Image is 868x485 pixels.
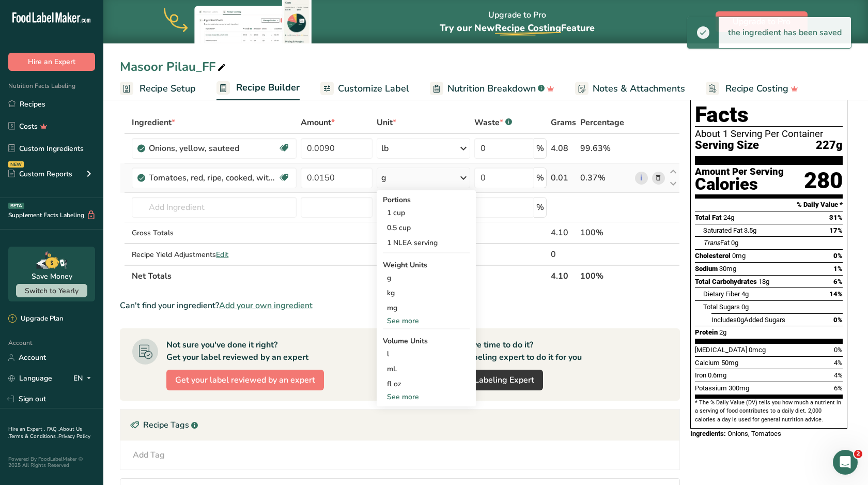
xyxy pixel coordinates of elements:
th: 100% [578,265,633,286]
div: Masoor Pilau_FF [120,57,228,76]
th: 4.10 [549,265,578,286]
span: Grams [551,116,576,129]
span: 0mcg [749,346,766,354]
a: Notes & Attachments [575,77,685,100]
section: % Daily Value * [695,199,843,211]
div: mg [383,300,470,315]
span: 227g [816,139,843,152]
button: Get your label reviewed by an expert [166,370,324,390]
a: Privacy Policy [58,433,90,440]
a: Hire a Labeling Expert [441,370,543,390]
div: About 1 Serving Per Container [695,129,843,139]
span: Recipe Costing [495,22,561,34]
div: Upgrade Plan [8,314,63,324]
iframe: Intercom live chat [833,450,858,475]
span: 3.5g [744,226,756,234]
a: FAQ . [47,426,59,433]
span: Protein [695,328,718,336]
span: 0% [833,252,843,260]
div: Amount Per Serving [695,167,784,177]
div: Don't have time to do it? Hire a labeling expert to do it for you [441,339,582,363]
span: Dietary Fiber [703,290,740,298]
div: Save Money [32,271,72,282]
a: Recipe Costing [706,77,798,100]
span: 0g [737,316,744,324]
div: 1 cup [383,205,470,220]
div: Add Tag [133,449,165,461]
span: 6% [834,384,843,392]
div: g [383,270,470,285]
span: Recipe Setup [139,82,196,96]
span: 4% [834,359,843,367]
span: 31% [829,214,843,221]
span: 300mg [729,384,749,392]
span: Ingredient [132,116,175,129]
span: 0g [741,303,749,311]
span: Edit [216,250,228,260]
button: Switch to Yearly [16,284,87,297]
div: See more [383,315,470,326]
span: 14% [829,290,843,298]
div: Calories [695,177,784,192]
div: kg [383,285,470,300]
a: About Us . [8,426,82,440]
div: Onions, yellow, sauteed [149,142,278,155]
div: Tomatoes, red, ripe, cooked, with salt [149,172,278,184]
span: 24g [723,214,734,221]
span: Serving Size [695,139,759,152]
span: Recipe Costing [725,82,788,96]
span: Percentage [580,116,624,129]
span: 18g [758,278,769,285]
span: Calcium [695,359,720,367]
span: 17% [829,226,843,234]
span: 4g [741,290,749,298]
a: Recipe Builder [216,76,300,101]
div: Can't find your ingredient? [120,299,680,312]
a: Nutrition Breakdown [430,77,554,100]
div: 99.63% [580,142,631,155]
span: Notes & Attachments [593,82,685,96]
div: Upgrade to Pro [440,1,595,43]
div: 0 [551,248,576,261]
i: Trans [703,239,720,247]
span: Sodium [695,265,718,272]
span: Fat [703,239,730,247]
span: Customize Label [338,82,409,96]
span: 4% [834,371,843,379]
div: lb [381,142,389,155]
a: Language [8,369,52,387]
span: 50mg [721,359,738,367]
div: Gross Totals [132,228,297,238]
div: 0.5 cup [383,220,470,235]
span: Cholesterol [695,252,731,260]
span: 0% [834,346,843,354]
span: [MEDICAL_DATA] [695,346,747,354]
h1: Nutrition Facts [695,79,843,127]
span: Recipe Builder [236,81,300,95]
div: Powered By FoodLabelMaker © 2025 All Rights Reserved [8,456,95,468]
a: Customize Label [320,77,409,100]
span: 0g [731,239,738,247]
div: Waste [474,116,512,129]
div: 280 [804,167,843,194]
span: Includes Added Sugars [711,316,785,324]
a: Recipe Setup [120,77,196,100]
span: 6% [833,278,843,285]
a: i [635,172,648,185]
div: Recipe Yield Adjustments [132,249,297,260]
span: Saturated Fat [703,226,742,234]
span: Total Fat [695,214,722,221]
div: g [381,172,386,184]
button: Hire an Expert [8,53,95,71]
span: 2 [854,450,862,458]
span: Total Carbohydrates [695,278,757,285]
div: 100% [580,226,631,239]
span: Iron [695,371,706,379]
div: fl oz [387,378,466,389]
div: 4.08 [551,142,576,155]
span: 2g [719,328,726,336]
span: Amount [301,116,335,129]
div: Volume Units [383,336,470,346]
div: 4.10 [551,226,576,239]
div: Weight Units [383,260,470,270]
